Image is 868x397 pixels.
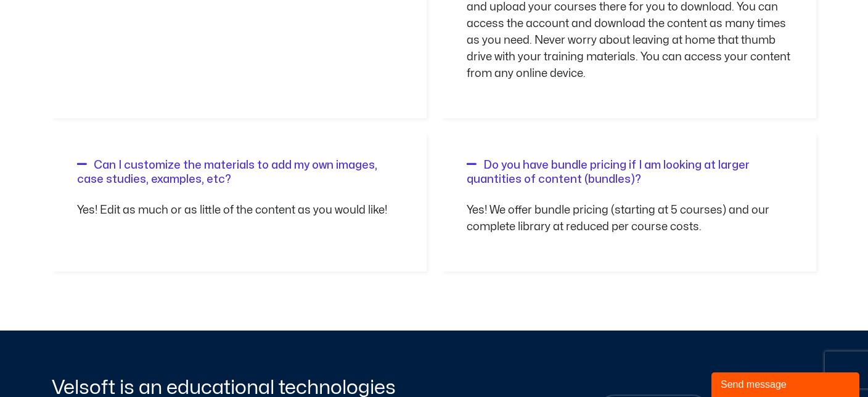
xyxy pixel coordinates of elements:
div: Do you have bundle pricing if I am looking at larger quantities of content (bundles)? [467,158,791,187]
div: Can I customize the materials to add my own images, case studies, examples, etc? [77,187,401,219]
p: Yes! We offer bundle pricing (starting at 5 courses) and our complete library at reduced per cour... [467,202,791,235]
p: Yes! Edit as much or as little of the content as you would like! [77,202,401,219]
a: Can I customize the materials to add my own images, case studies, examples, etc? [77,160,377,185]
iframe: chat widget [711,370,862,397]
a: Do you have bundle pricing if I am looking at larger quantities of content (bundles)? [467,160,750,185]
div: Do you have bundle pricing if I am looking at larger quantities of content (bundles)? [467,187,791,235]
div: Can I customize the materials to add my own images, case studies, examples, etc? [77,158,401,187]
